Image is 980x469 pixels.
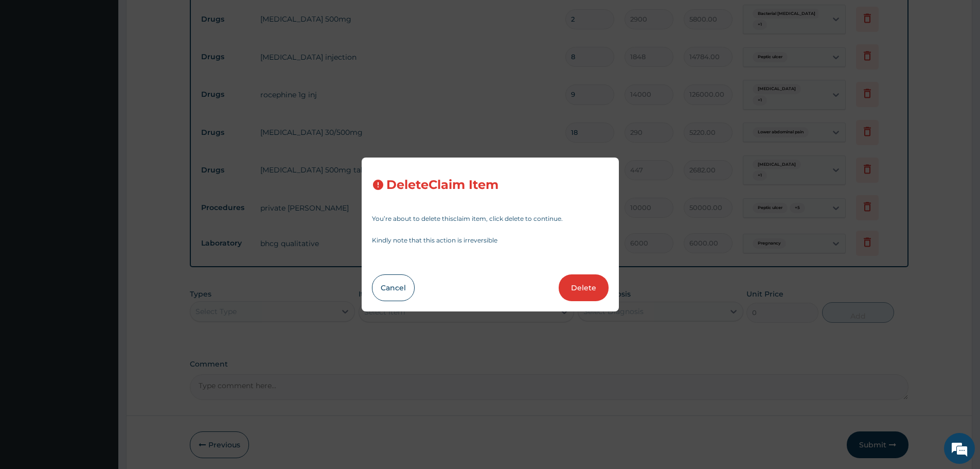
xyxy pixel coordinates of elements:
[19,51,42,77] img: d_794563401_company_1708531726252_794563401
[559,274,609,301] button: Delete
[54,58,173,71] div: Chat with us now
[386,178,498,192] h3: Delete Claim Item
[169,5,193,30] div: Minimize live chat window
[372,274,415,301] button: Cancel
[60,130,142,234] span: We're online!
[372,237,609,244] p: Kindly note that this action is irreversible
[5,281,196,317] textarea: Type your message and hit 'Enter'
[372,216,609,222] p: You’re about to delete this claim item , click delete to continue.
